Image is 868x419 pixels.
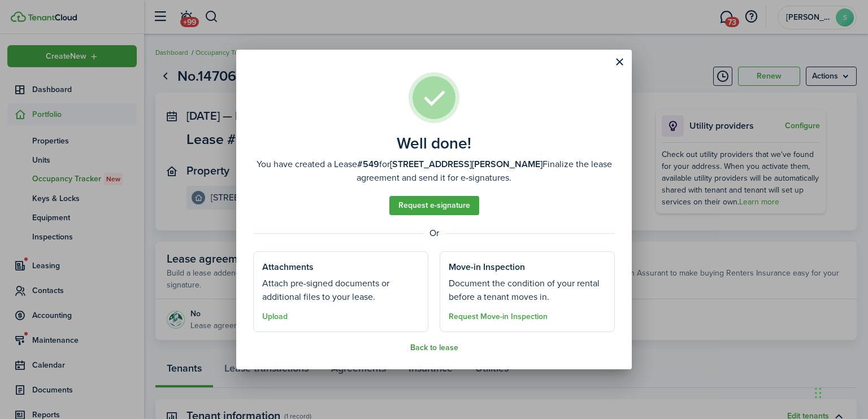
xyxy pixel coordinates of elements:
[389,196,479,215] a: Request e-signature
[390,158,542,171] b: [STREET_ADDRESS][PERSON_NAME]
[449,260,525,274] well-done-section-title: Move-in Inspection
[410,343,458,352] button: Back to lease
[262,312,288,321] button: Upload
[253,226,615,240] well-done-separator: Or
[610,53,629,72] button: Close modal
[815,376,822,410] div: Drag
[262,260,314,274] well-done-section-title: Attachments
[449,277,606,304] well-done-section-description: Document the condition of your rental before a tenant moves in.
[449,312,548,321] button: Request Move-in Inspection
[262,277,419,304] well-done-section-description: Attach pre-signed documents or additional files to your lease.
[253,158,615,185] well-done-description: You have created a Lease for Finalize the lease agreement and send it for e-signatures.
[397,134,471,152] well-done-title: Well done!
[811,365,868,419] iframe: Chat Widget
[357,158,379,171] b: #549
